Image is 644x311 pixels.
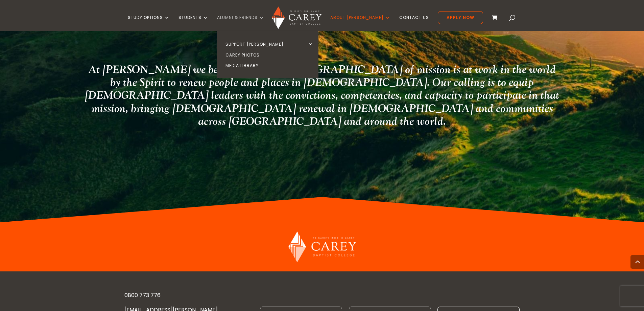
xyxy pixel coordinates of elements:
[124,291,161,299] a: 0800 773 776
[272,6,321,29] img: Carey Baptist College
[219,60,320,71] a: Media Library
[128,15,170,31] a: Study Options
[217,15,264,31] a: Alumni & Friends
[288,257,356,264] a: Carey Baptist College
[219,39,320,50] a: Support [PERSON_NAME]
[438,11,483,24] a: Apply Now
[288,231,356,262] img: Carey Baptist College
[178,15,208,31] a: Students
[219,50,320,61] a: Carey Photos
[330,15,390,31] a: About [PERSON_NAME]
[84,63,560,132] h2: At [PERSON_NAME] we believe that the [DEMOGRAPHIC_DATA] of mission is at work in the world by the...
[399,15,429,31] a: Contact Us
